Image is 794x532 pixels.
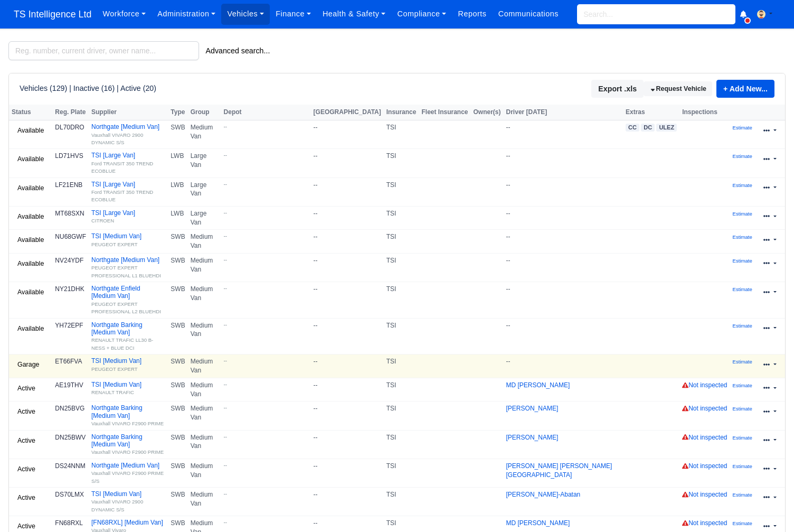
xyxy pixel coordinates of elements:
a: Estimate [733,124,752,131]
span: CC [626,124,639,132]
td: LWB [168,149,187,178]
td: SWB [168,459,187,487]
td: -- [311,459,384,487]
th: Extras [623,105,679,120]
td: Medium Van [188,487,221,516]
div: + Add New... [712,80,774,98]
a: TS Intelligence Ltd [8,4,97,25]
a: Estimate [733,405,752,412]
td: SWB [168,378,187,402]
td: Medium Van [188,282,221,319]
a: TSI [Medium Van]RENAULT TRAFIC [91,381,165,396]
strong: DS70LMX [55,491,84,498]
td: TSI [384,318,419,354]
strong: NV24YDF [55,257,83,264]
td: TSI [384,206,419,230]
td: -- [504,206,623,230]
a: Not inspected [682,434,727,441]
td: Medium Van [188,230,221,254]
td: TSI [384,230,419,254]
a: MD [PERSON_NAME] [506,519,570,527]
strong: AE19THV [55,381,83,389]
small: Vauxhall VIVARO 2900 DYNAMIC S/S [91,499,143,512]
small: Estimate [733,382,752,388]
a: Estimate [733,358,752,365]
td: TSI [384,178,419,206]
small: -- [224,490,308,497]
a: Not inspected [682,491,727,498]
a: Available [12,152,50,167]
a: Available [12,181,50,196]
td: SWB [168,430,187,459]
a: TSI [Large Van]Ford TRANSIT 350 TREND ECOBLUE [91,181,165,203]
small: Estimate [733,125,752,130]
input: Reg. number, current driver, owner name... [8,41,199,60]
td: TSI [384,354,419,378]
small: Estimate [733,435,752,441]
small: Estimate [733,463,752,469]
a: Active [12,381,41,396]
a: Finance [270,4,317,24]
a: Vehicles [221,4,270,24]
small: Estimate [733,323,752,329]
td: TSI [384,402,419,430]
td: LWB [168,178,187,206]
td: -- [504,253,623,282]
th: Reg. Plate [52,105,89,120]
small: RENAULT TRAFIC [91,389,134,395]
a: Available [12,232,50,248]
a: Estimate [733,285,752,293]
a: MD [PERSON_NAME] [506,381,570,389]
a: Northgate [Medium Van]Vauxhall VIVARO 2900 DYNAMIC S/S [91,123,165,146]
td: -- [311,354,384,378]
small: -- [224,123,308,130]
td: Medium Van [188,430,221,459]
th: [GEOGRAPHIC_DATA] [311,105,384,120]
small: Vauxhall VIVARO F2900 PRIME [91,421,164,426]
small: Ford TRANSIT 350 TREND ECOBLUE [91,161,153,174]
td: TSI [384,430,419,459]
small: PEUGEOT EXPERT [91,366,138,372]
a: Estimate [733,381,752,389]
small: -- [224,462,308,469]
small: Estimate [733,406,752,412]
td: Medium Van [188,318,221,354]
a: TSI [Medium Van]Vauxhall VIVARO 2900 DYNAMIC S/S [91,490,165,513]
td: -- [311,206,384,230]
td: Large Van [188,178,221,206]
td: SWB [168,282,187,319]
th: Inspections [679,105,730,120]
td: -- [311,178,384,206]
td: TSI [384,282,419,319]
a: Estimate [733,210,752,217]
td: SWB [168,318,187,354]
a: [PERSON_NAME] [PERSON_NAME][GEOGRAPHIC_DATA] [506,462,612,479]
small: Estimate [733,234,752,240]
strong: ET66FVA [55,358,82,365]
td: Medium Van [188,459,221,487]
a: Reports [452,4,492,24]
td: LWB [168,206,187,230]
small: -- [224,519,308,526]
td: SWB [168,354,187,378]
strong: DS24NNM [55,462,85,470]
a: Available [12,209,50,225]
td: Large Van [188,206,221,230]
small: Estimate [733,492,752,498]
td: -- [311,120,384,149]
span: DC [641,124,655,132]
a: Available [12,123,50,138]
td: -- [504,149,623,178]
strong: NU68GWF [55,233,86,240]
td: SWB [168,120,187,149]
a: Not inspected [682,405,727,412]
th: Owner(s) [471,105,504,120]
a: Available [12,256,50,272]
a: Not inspected [682,519,727,527]
a: Northgate Barking [Medium Van]Vauxhall VIVARO F2900 PRIME [91,433,165,456]
strong: DL70DRO [55,124,84,131]
th: Insurance [384,105,419,120]
td: -- [311,430,384,459]
small: CITROEN [91,218,114,223]
td: Medium Van [188,253,221,282]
